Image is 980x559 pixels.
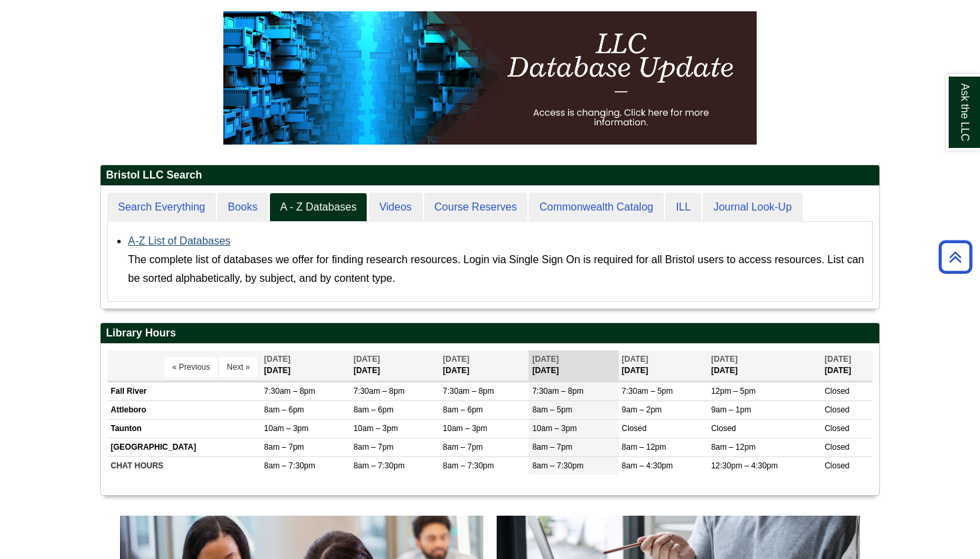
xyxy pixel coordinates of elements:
th: [DATE] [619,350,708,380]
span: 8am – 7pm [532,442,572,452]
span: 9am – 1pm [711,405,751,414]
span: 9am – 2pm [622,405,662,414]
th: [DATE] [350,350,439,380]
a: Search Everything [107,193,216,223]
a: Journal Look-Up [703,193,802,223]
td: CHAT HOURS [107,457,261,476]
th: [DATE] [439,350,529,380]
span: 8am – 7:30pm [532,461,583,470]
td: Taunton [107,419,261,438]
h2: Bristol LLC Search [101,165,879,186]
span: Closed [825,386,849,396]
a: Videos [369,193,423,223]
span: 8am – 6pm [264,405,304,414]
td: [GEOGRAPHIC_DATA] [107,438,261,457]
span: [DATE] [264,354,291,364]
div: The complete list of databases we offer for finding research resources. Login via Single Sign On ... [128,251,865,288]
img: HTML tutorial [223,11,757,145]
span: [DATE] [711,354,738,364]
span: 8am – 7:30pm [443,461,494,470]
th: [DATE] [261,350,350,380]
span: 10am – 3pm [532,424,577,433]
span: 7:30am – 8pm [353,386,405,396]
a: Books [217,193,268,223]
span: 7:30am – 8pm [443,386,494,396]
span: 8am – 7:30pm [264,461,315,470]
span: Closed [825,461,849,470]
span: 8am – 7pm [353,442,393,452]
span: 10am – 3pm [264,424,309,433]
button: « Previous [165,357,217,377]
td: Fall River [107,382,261,400]
span: 8am – 12pm [711,442,756,452]
span: 8am – 7:30pm [353,461,405,470]
a: Back to Top [934,248,977,266]
a: Commonwealth Catalog [529,193,664,223]
a: ILL [665,193,701,223]
th: [DATE] [821,350,873,380]
h2: Library Hours [101,323,879,344]
span: 10am – 3pm [353,424,398,433]
span: 8am – 7pm [443,442,483,452]
span: 7:30am – 8pm [532,386,583,396]
a: A - Z Databases [269,193,367,223]
span: 8am – 4:30pm [622,461,673,470]
span: 10am – 3pm [443,424,487,433]
button: Next » [219,357,257,377]
span: Closed [622,424,647,433]
th: [DATE] [708,350,821,380]
span: Closed [825,405,849,414]
span: 12pm – 5pm [711,386,756,396]
span: 8am – 5pm [532,405,572,414]
td: Attleboro [107,400,261,419]
span: [DATE] [443,354,469,364]
a: A-Z List of Databases [128,235,231,247]
span: Closed [825,424,849,433]
span: Closed [825,442,849,452]
span: 7:30am – 8pm [264,386,315,396]
span: 8am – 6pm [353,405,393,414]
span: 12:30pm – 4:30pm [711,461,778,470]
th: [DATE] [529,350,618,380]
span: [DATE] [532,354,559,364]
span: [DATE] [353,354,380,364]
span: Closed [711,424,736,433]
span: [DATE] [622,354,649,364]
a: Course Reserves [424,193,528,223]
span: 7:30am – 5pm [622,386,673,396]
span: 8am – 6pm [443,405,483,414]
span: 8am – 12pm [622,442,667,452]
span: 8am – 7pm [264,442,304,452]
span: [DATE] [825,354,851,364]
